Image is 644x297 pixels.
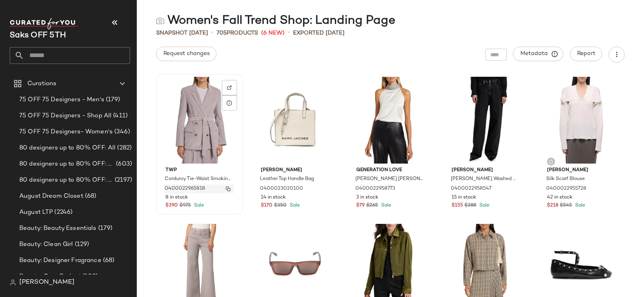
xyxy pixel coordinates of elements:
[192,203,204,208] span: Sale
[53,208,72,217] span: (2246)
[111,111,128,121] span: (411)
[217,29,258,37] div: Products
[10,279,16,286] img: svg%3e
[19,224,97,233] span: Beauty: Beauty Essentials
[113,127,130,137] span: (346)
[452,202,463,209] span: $155
[547,202,558,209] span: $218
[549,159,553,164] img: svg%3e
[19,143,116,153] span: 80 designers up to 80% OFF: All
[356,202,365,209] span: $79
[159,77,240,164] img: 0400022965818_PALELAVENDER
[546,185,586,193] span: 0400022955728
[261,29,285,37] span: (6 New)
[156,29,208,37] span: Snapshot [DATE]
[293,29,345,37] p: Exported [DATE]
[478,203,489,208] span: Sale
[19,192,83,201] span: August Dream Closet
[520,50,557,57] span: Metadata
[355,176,424,183] span: [PERSON_NAME] [PERSON_NAME]-Embellished Satin Sleeveless Blouse
[27,79,56,88] span: Curations
[165,185,205,193] span: 0400022965818
[113,176,132,185] span: (2197)
[165,194,188,201] span: 8 in stock
[19,208,53,217] span: August LTP
[165,167,234,174] span: Twp
[356,167,425,174] span: Generation Love
[380,203,391,208] span: Sale
[83,192,97,201] span: (68)
[101,256,115,265] span: (68)
[19,240,73,249] span: Beauty: Clean Girl
[163,51,210,57] span: Request changes
[288,203,300,208] span: Sale
[104,95,120,104] span: (179)
[288,28,290,38] span: •
[114,160,132,169] span: (603)
[261,167,329,174] span: [PERSON_NAME]
[156,47,217,61] button: Request changes
[19,111,111,121] span: 75 OFF 75 Designers - Shop All
[560,202,572,209] span: $545
[156,17,164,25] img: svg%3e
[577,51,595,57] span: Report
[10,31,66,40] span: Current Company Name
[19,278,74,287] span: [PERSON_NAME]
[541,77,622,164] img: 0400022955728_CASHMEREGREY
[366,202,378,209] span: $265
[180,202,191,209] span: $975
[19,127,113,137] span: 75 OFF 75 Designers- Women's
[261,202,272,209] span: $170
[546,176,585,183] span: Silk Scarf Blouse
[116,143,132,153] span: (282)
[165,202,178,209] span: $390
[254,77,336,164] img: 0400023020100_MARSHMALLOW
[165,176,233,183] span: Corduroy Tie-Waist Smoking Jacket
[19,160,114,169] span: 80 designers up to 80% OFF: Men's
[274,202,287,209] span: $350
[156,13,395,29] div: Women's Fall Trend Shop: Landing Page
[19,256,101,265] span: Beauty: Designer Fragrance
[452,194,476,201] span: 15 in stock
[445,77,526,164] img: 0400022958547_CHARCOALWASH
[356,194,378,201] span: 3 in stock
[547,167,615,174] span: [PERSON_NAME]
[19,176,113,185] span: 80 designers up to 80% OFF: Women's
[350,77,431,164] img: 0400022958773_WHITECLEAR
[19,272,81,281] span: Beauty: On a Budget
[260,185,303,193] span: 0400023020100
[451,185,491,193] span: 0400022958547
[570,47,602,61] button: Report
[211,28,213,38] span: •
[10,18,78,29] img: cfy_white_logo.C9jOOHJF.svg
[97,224,113,233] span: (179)
[81,272,98,281] span: (108)
[217,30,227,36] span: 705
[19,95,104,104] span: 75 OFF 75 Designers - Men's
[451,176,519,183] span: [PERSON_NAME] Washed Wide-Leg Jeans
[260,176,314,183] span: Leather Top Handle Bag
[73,240,89,249] span: (129)
[452,167,520,174] span: [PERSON_NAME]
[261,194,286,201] span: 14 in stock
[464,202,476,209] span: $388
[513,47,563,61] button: Metadata
[547,194,572,201] span: 42 in stock
[227,85,232,90] img: svg%3e
[226,186,231,191] img: svg%3e
[355,185,395,193] span: 0400022958773
[574,203,585,208] span: Sale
